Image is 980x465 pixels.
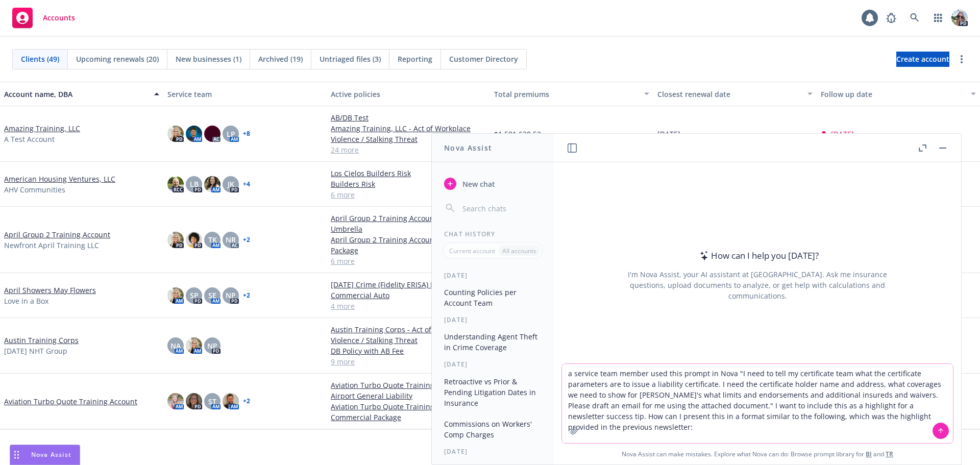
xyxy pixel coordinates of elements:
[494,89,638,100] div: Total premiums
[258,54,303,64] span: Archived (19)
[167,176,184,192] img: photo
[831,129,854,139] span: [DATE]
[4,184,65,195] span: AHV Communities
[331,189,486,200] a: 6 more
[8,4,79,32] a: Accounts
[331,144,486,155] a: 24 more
[4,89,148,100] div: Account name, DBA
[331,234,486,256] a: April Group 2 Training Account - Commercial Package
[449,54,518,64] span: Customer Directory
[228,179,234,189] span: JK
[167,232,184,248] img: photo
[43,14,75,22] span: Accounts
[866,450,872,458] a: BI
[502,247,536,255] p: All accounts
[4,285,96,296] a: April Showers May Flowers
[320,54,381,64] span: Untriaged files (3)
[243,131,250,137] a: + 8
[432,360,554,369] div: [DATE]
[204,126,220,142] img: photo
[928,8,948,28] a: Switch app
[4,240,99,251] span: Newfront April Training LLC
[186,337,202,354] img: photo
[4,134,55,144] span: A Test Account
[327,82,490,106] button: Active policies
[190,290,199,301] span: SP
[170,340,181,351] span: NA
[440,175,546,193] button: New chat
[331,279,486,290] a: [DATE] Crime (Fidelity ERISA) Renewal
[4,346,67,356] span: [DATE] NHT Group
[163,82,327,106] button: Service team
[449,247,495,255] p: Current account
[10,445,80,465] button: Nova Assist
[331,168,486,179] a: Los Cielos Builders Risk
[331,213,486,234] a: April Group 2 Training Account - Commercial Umbrella
[208,290,216,301] span: SE
[614,269,901,301] div: I'm Nova Assist, your AI assistant at [GEOGRAPHIC_DATA]. Ask me insurance questions, upload docum...
[331,112,486,123] a: AB/DB Test
[896,50,949,69] span: Create account
[243,398,250,404] a: + 2
[657,89,801,100] div: Closest renewal date
[331,401,486,423] a: Aviation Turbo Quote Training Account - Commercial Package
[243,237,250,243] a: + 2
[204,176,220,192] img: photo
[653,82,817,106] button: Closest renewal date
[331,346,486,356] a: DB Policy with AB Fee
[904,8,925,28] a: Search
[951,10,968,26] img: photo
[331,301,486,311] a: 4 more
[955,53,968,65] a: more
[208,396,216,407] span: ST
[167,287,184,304] img: photo
[432,315,554,324] div: [DATE]
[223,393,239,409] img: photo
[176,54,241,64] span: New businesses (1)
[4,335,79,346] a: Austin Training Corps
[331,256,486,266] a: 6 more
[207,340,217,351] span: NP
[331,290,486,301] a: Commercial Auto
[398,54,432,64] span: Reporting
[440,284,546,311] button: Counting Policies per Account Team
[186,393,202,409] img: photo
[432,447,554,456] div: [DATE]
[167,126,184,142] img: photo
[331,356,486,367] a: 9 more
[331,324,486,346] a: Austin Training Corps - Act of Workplace Violence / Stalking Threat
[331,89,486,100] div: Active policies
[4,229,110,240] a: April Group 2 Training Account
[31,450,71,459] span: Nova Assist
[167,393,184,409] img: photo
[186,126,202,142] img: photo
[76,54,159,64] span: Upcoming renewals (20)
[243,292,250,299] a: + 2
[460,179,495,189] span: New chat
[4,174,115,184] a: American Housing Ventures, LLC
[331,123,486,144] a: Amazing Training, LLC - Act of Workplace Violence / Stalking Threat
[881,8,901,28] a: Report a Bug
[190,179,199,189] span: LB
[226,234,236,245] span: NR
[432,230,554,238] div: Chat History
[167,89,323,100] div: Service team
[4,296,48,306] span: Love in a Box
[432,271,554,280] div: [DATE]
[331,380,486,401] a: Aviation Turbo Quote Training Account - Airport General Liability
[460,201,542,215] input: Search chats
[896,52,949,67] a: Create account
[558,444,957,464] span: Nova Assist can make mistakes. Explore what Nova can do: Browse prompt library for and
[10,445,23,464] div: Drag to move
[697,249,819,262] div: How can I help you [DATE]?
[186,232,202,248] img: photo
[440,328,546,356] button: Understanding Agent Theft in Crime Coverage
[821,89,965,100] div: Follow up date
[444,142,492,153] h1: Nova Assist
[440,415,546,443] button: Commissions on Workers' Comp Charges
[331,179,486,189] a: Builders Risk
[817,82,980,106] button: Follow up date
[440,373,546,411] button: Retroactive vs Prior & Pending Litigation Dates in Insurance
[562,364,953,443] textarea: a service team member used this prompt in Nova "I need to tell my certificate team what the certi...
[4,396,137,407] a: Aviation Turbo Quote Training Account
